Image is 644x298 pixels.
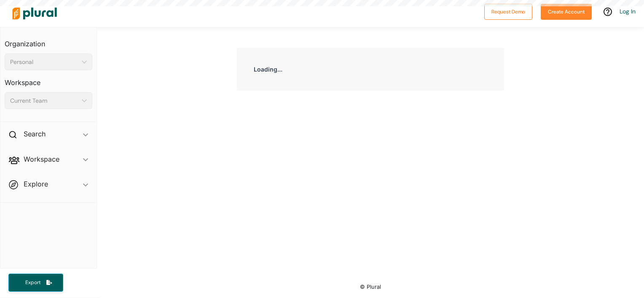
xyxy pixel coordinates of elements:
button: Create Account [541,4,592,20]
div: Current Team [10,96,78,105]
div: Personal [10,58,78,67]
button: Request Demo [484,4,532,20]
a: Request Demo [484,7,532,16]
a: Create Account [541,7,592,16]
div: Loading... [237,48,504,90]
small: © Plural [360,284,381,290]
h2: Search [24,129,46,138]
h3: Organization [5,32,92,50]
span: Export [19,279,46,286]
button: Export [8,274,63,292]
h3: Workspace [5,70,92,89]
a: Log In [620,8,636,15]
